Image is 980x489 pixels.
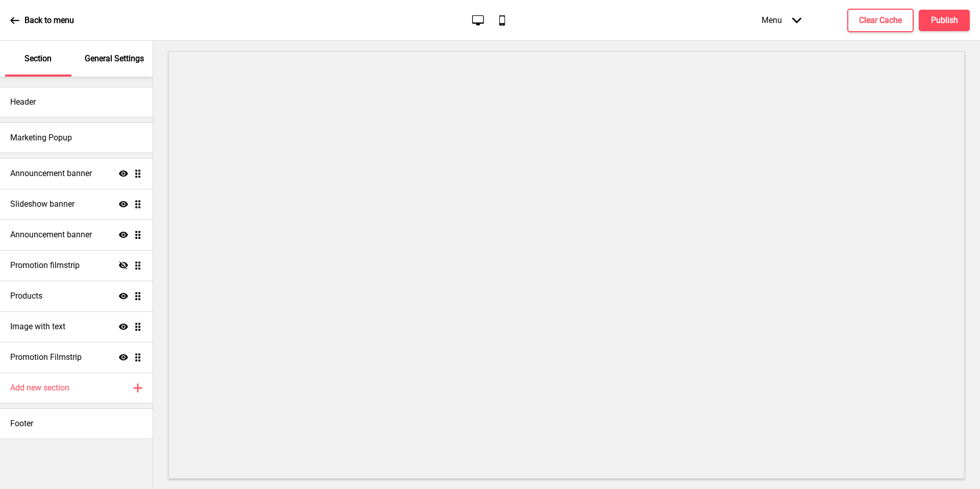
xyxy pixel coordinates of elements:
p: Section [24,53,52,64]
p: General Settings [85,53,144,64]
div: Menu [751,5,812,35]
h4: Header [10,96,36,108]
h4: Add new section [10,382,69,394]
button: Publish [919,10,970,31]
h4: Marketing Popup [10,132,72,143]
h4: Announcement banner [10,229,92,240]
h4: Clear Cache [859,15,902,26]
a: Back to menu [10,7,74,34]
button: Clear Cache [847,9,914,32]
h4: Products [10,290,42,302]
h4: Promotion Filmstrip [10,352,82,363]
p: Back to menu [24,15,74,26]
h4: Slideshow banner [10,199,75,210]
h4: Promotion filmstrip [10,260,80,271]
h4: Announcement banner [10,168,92,179]
h4: Footer [10,418,33,429]
h4: Image with text [10,321,65,332]
h4: Publish [931,15,958,26]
